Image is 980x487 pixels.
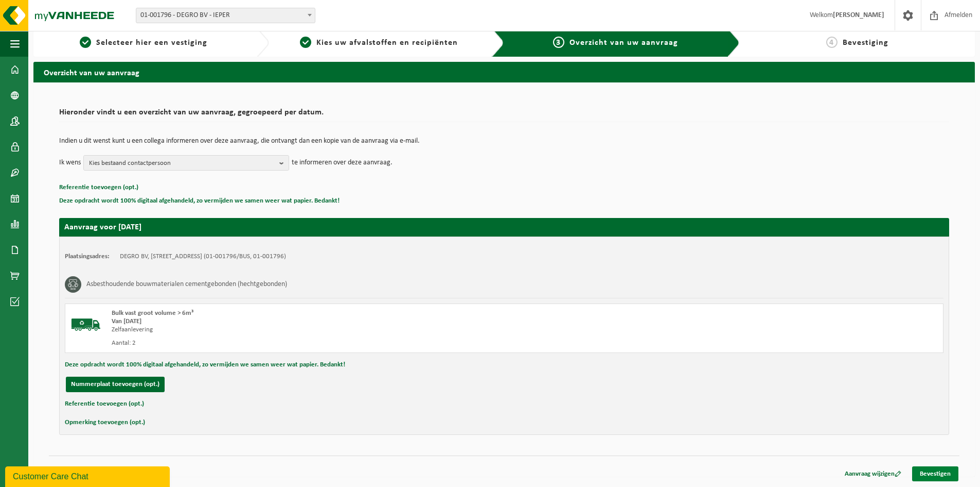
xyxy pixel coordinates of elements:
p: Ik wens [59,155,81,171]
a: Aanvraag wijzigen [837,466,909,481]
strong: Plaatsingsadres: [65,253,110,260]
span: 01-001796 - DEGRO BV - IEPER [136,8,315,23]
td: DEGRO BV, [STREET_ADDRESS] (01-001796/BUS, 01-001796) [120,253,286,261]
h2: Overzicht van uw aanvraag [33,62,975,82]
p: Indien u dit wenst kunt u een collega informeren over deze aanvraag, die ontvangt dan een kopie v... [59,138,949,145]
span: Kies bestaand contactpersoon [89,156,275,171]
iframe: chat widget [5,464,172,487]
strong: Aanvraag voor [DATE] [64,223,141,231]
span: 2 [300,37,311,48]
span: Bulk vast groot volume > 6m³ [112,310,193,316]
span: Bevestiging [843,39,888,47]
button: Referentie toevoegen (opt.) [59,181,138,194]
a: Bevestigen [912,466,958,481]
span: 1 [80,37,91,48]
span: 3 [553,37,564,48]
button: Nummerplaat toevoegen (opt.) [66,377,165,392]
strong: Van [DATE] [112,318,141,325]
h2: Hieronder vindt u een overzicht van uw aanvraag, gegroepeerd per datum. [59,108,949,122]
a: 2Kies uw afvalstoffen en recipiënten [274,37,484,49]
button: Kies bestaand contactpersoon [83,155,289,171]
div: Aantal: 2 [112,339,545,347]
span: 4 [826,37,838,48]
button: Referentie toevoegen (opt.) [65,397,144,411]
span: Overzicht van uw aanvraag [569,39,678,47]
span: Kies uw afvalstoffen en recipiënten [316,39,458,47]
h3: Asbesthoudende bouwmaterialen cementgebonden (hechtgebonden) [86,276,287,293]
img: BL-SO-LV.png [70,309,101,340]
button: Opmerking toevoegen (opt.) [65,416,145,429]
span: 01-001796 - DEGRO BV - IEPER [136,8,315,23]
button: Deze opdracht wordt 100% digitaal afgehandeld, zo vermijden we samen weer wat papier. Bedankt! [59,194,340,208]
button: Deze opdracht wordt 100% digitaal afgehandeld, zo vermijden we samen weer wat papier. Bedankt! [65,358,345,372]
a: 1Selecteer hier een vestiging [39,37,248,49]
p: te informeren over deze aanvraag. [292,155,393,171]
span: Selecteer hier een vestiging [96,39,207,47]
div: Zelfaanlevering [112,326,545,334]
strong: [PERSON_NAME] [833,11,884,19]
